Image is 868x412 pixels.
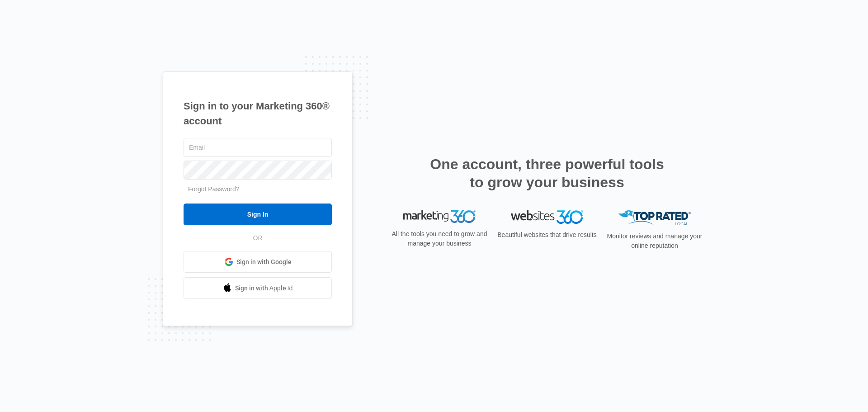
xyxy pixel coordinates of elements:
[184,277,332,299] a: Sign in with Apple Id
[184,138,332,157] input: Email
[184,204,332,225] input: Sign In
[389,229,490,248] p: All the tools you need to grow and manage your business
[427,155,667,191] h2: One account, three powerful tools to grow your business
[184,251,332,273] a: Sign in with Google
[604,232,705,251] p: Monitor reviews and manage your online reputation
[496,230,598,240] p: Beautiful websites that drive results
[403,210,476,223] img: Marketing 360
[188,185,240,193] a: Forgot Password?
[235,284,293,293] span: Sign in with Apple Id
[247,233,269,243] span: OR
[236,257,292,267] span: Sign in with Google
[184,99,332,128] h1: Sign in to your Marketing 360® account
[618,210,691,225] img: Top Rated Local
[511,210,583,223] img: Websites 360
